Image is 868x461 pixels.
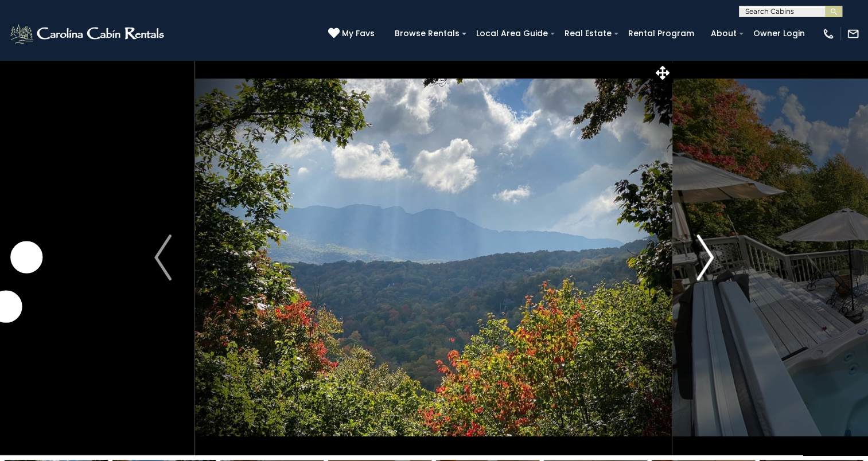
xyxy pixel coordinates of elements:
[696,235,714,280] img: arrow
[131,60,195,455] button: Previous
[748,25,811,42] a: Owner Login
[470,25,554,42] a: Local Area Guide
[342,28,375,40] span: My Favs
[705,25,742,42] a: About
[847,28,859,40] img: mail-regular-white.png
[622,25,700,42] a: Rental Program
[559,25,617,42] a: Real Estate
[822,28,835,40] img: phone-regular-white.png
[389,25,465,42] a: Browse Rentals
[673,60,737,455] button: Next
[154,235,172,280] img: arrow
[328,28,377,40] a: My Favs
[9,22,168,45] img: White-1-2.png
